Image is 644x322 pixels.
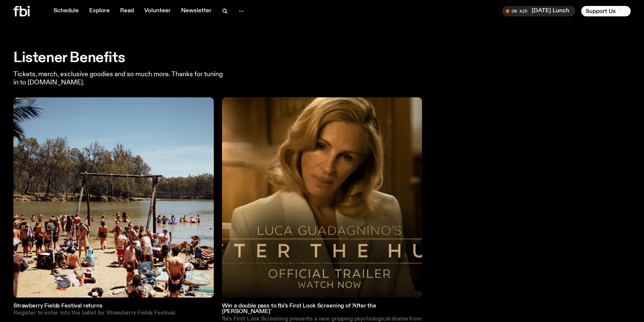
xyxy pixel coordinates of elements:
h3: Win a double pass to fbi's First Look Screening of 'After the [PERSON_NAME]' [222,303,422,315]
a: Newsletter [177,6,216,16]
a: Read [116,6,138,16]
button: Support Us [581,6,631,16]
a: Volunteer [140,6,175,16]
button: On Air[DATE] Lunch [502,6,575,16]
span: Support Us [586,8,616,15]
p: Tickets, merch, exclusive goodies and so much more. Thanks for tuning in to [DOMAIN_NAME]. [13,71,228,87]
p: Register to enter into the ballet for Strawberry Fields Festival. [13,310,214,316]
a: Schedule [49,6,83,16]
h3: Strawberry Fields Festival returns [13,303,214,309]
a: Explore [85,6,114,16]
img: Crowd gathered on the shore of the beach. [13,97,214,297]
h2: Listener Benefits [13,51,631,65]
